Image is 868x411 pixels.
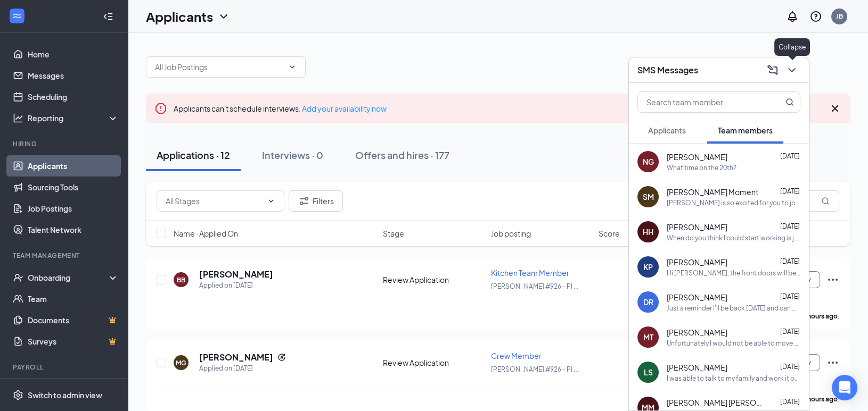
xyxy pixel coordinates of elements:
[28,309,119,331] a: DocumentsCrown
[780,292,800,300] span: [DATE]
[298,195,310,207] svg: Filter
[288,63,297,71] svg: ChevronDown
[599,228,620,239] span: Score
[780,398,800,406] span: [DATE]
[667,292,727,303] span: [PERSON_NAME]
[648,125,686,135] span: Applicants
[667,304,800,313] div: Just a reminder I'll be back [DATE] and can work any time
[643,191,654,202] div: SM
[174,228,238,239] span: Name · Applied On
[267,197,275,205] svg: ChevronDown
[146,7,213,26] h1: Applicants
[799,395,838,403] b: 17 hours ago
[157,148,230,162] div: Applications · 12
[177,275,185,284] div: BB
[355,148,449,162] div: Offers and hires · 177
[832,375,857,400] div: Open Intercom Messenger
[829,102,841,115] svg: Cross
[667,269,800,278] div: Hi [PERSON_NAME], the front doors will be open. Just come on in when you arrive. Thanks
[667,187,758,197] span: [PERSON_NAME] Moment
[667,257,727,267] span: [PERSON_NAME]
[643,227,653,237] div: HH
[774,38,810,56] div: Collapse
[28,390,102,400] div: Switch to admin view
[13,272,23,283] svg: UserCheck
[13,113,23,123] svg: Analysis
[785,98,794,106] svg: MagnifyingGlass
[780,328,800,335] span: [DATE]
[199,280,273,291] div: Applied on [DATE]
[491,282,578,290] span: [PERSON_NAME] #926 - Pl ...
[667,339,800,348] div: Unfortunately I would not be able to move forward with the hiring process at this time then due t...
[154,102,167,115] svg: Error
[302,104,387,113] a: Add your availability now
[667,362,727,373] span: [PERSON_NAME]
[28,272,110,283] div: Onboarding
[836,12,843,21] div: JB
[667,233,800,242] div: When do you think I could start working is just when my uniform come and did you get all the pape...
[155,61,284,73] input: All Job Postings
[13,251,117,260] div: Team Management
[28,86,119,107] a: Scheduling
[28,219,119,240] a: Talent Network
[13,390,23,400] svg: Settings
[718,125,773,135] span: Team members
[176,358,186,367] div: MG
[667,397,763,408] span: [PERSON_NAME] [PERSON_NAME]
[166,195,263,207] input: All Stages
[637,64,698,76] h3: SMS Messages
[667,222,727,232] span: [PERSON_NAME]
[277,353,286,362] svg: Reapply
[667,327,727,338] span: [PERSON_NAME]
[199,269,273,280] h5: [PERSON_NAME]
[821,197,830,205] svg: MagnifyingGlass
[780,152,800,160] span: [DATE]
[764,62,781,79] button: ComposeMessage
[667,198,800,207] div: [PERSON_NAME] is so excited for you to join our team! Do you know anyone else who might be intere...
[28,65,119,86] a: Messages
[28,331,119,352] a: SurveysCrown
[28,155,119,177] a: Applicants
[667,163,736,172] div: What time on the 20th?
[289,190,343,212] button: Filter Filters
[28,288,119,309] a: Team
[13,363,117,372] div: Payroll
[638,92,764,112] input: Search team member
[383,357,485,368] div: Review Application
[491,351,542,360] span: Crew Member
[13,139,117,148] div: Hiring
[826,273,839,286] svg: Ellipses
[491,365,578,373] span: [PERSON_NAME] #926 - Pl ...
[780,187,800,195] span: [DATE]
[766,64,779,77] svg: ComposeMessage
[667,152,727,162] span: [PERSON_NAME]
[643,297,653,307] div: DR
[643,262,653,272] div: KP
[783,62,800,79] button: ChevronDown
[809,10,822,23] svg: QuestionInfo
[28,177,119,198] a: Sourcing Tools
[780,363,800,371] span: [DATE]
[28,198,119,219] a: Job Postings
[28,44,119,65] a: Home
[383,228,404,239] span: Stage
[262,148,323,162] div: Interviews · 0
[199,363,286,374] div: Applied on [DATE]
[780,222,800,230] span: [DATE]
[217,10,230,23] svg: ChevronDown
[491,268,569,278] span: Kitchen Team Member
[643,156,654,167] div: NG
[786,10,799,23] svg: Notifications
[667,374,800,383] div: I was able to talk to my family and work it out I'll be there
[28,113,119,123] div: Reporting
[643,332,653,342] div: MT
[174,104,387,113] span: Applicants can't schedule interviews.
[780,257,800,265] span: [DATE]
[199,351,273,363] h5: [PERSON_NAME]
[12,11,22,21] svg: WorkstreamLogo
[491,228,531,239] span: Job posting
[826,356,839,369] svg: Ellipses
[103,11,113,22] svg: Collapse
[383,274,485,285] div: Review Application
[644,367,653,378] div: LS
